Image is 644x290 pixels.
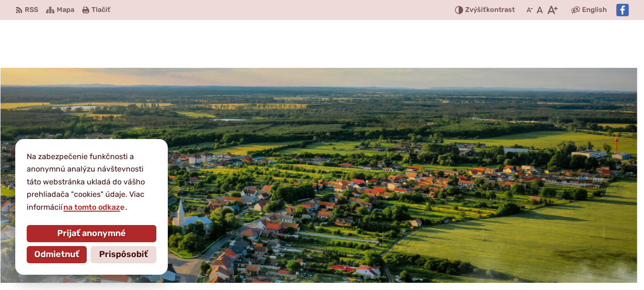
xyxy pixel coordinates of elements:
[92,6,110,14] span: Tlačiť
[582,4,607,16] span: English
[465,6,486,14] span: Zvýšiť
[25,4,38,16] span: RSS
[27,150,156,214] p: Na zabezpečenie funkčnosti a anonymnú analýzu návštevnosti táto webstránka ukladá do vášho prehli...
[99,249,148,260] span: Prispôsobiť
[27,246,87,263] button: Odmietnuť
[34,249,79,260] span: Odmietnuť
[616,4,629,16] img: Prejsť na Facebook stránku
[62,203,125,212] a: na tomto odkaze
[91,246,156,263] button: Prispôsobiť
[27,225,156,242] button: Prijať anonymné
[57,228,126,239] span: Prijať anonymné
[580,4,609,16] a: English
[465,6,515,14] span: kontrast
[57,4,74,16] span: Mapa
